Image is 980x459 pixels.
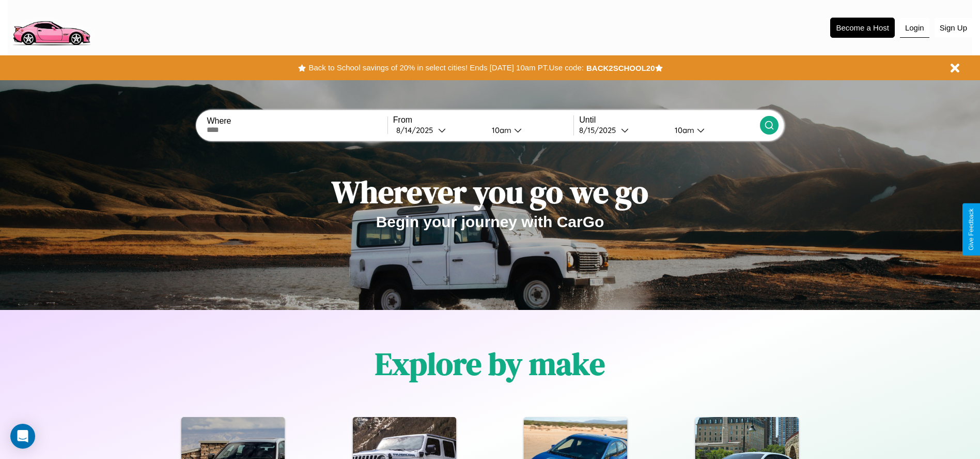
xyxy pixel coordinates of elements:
label: Until [579,115,759,125]
button: Login [900,18,929,38]
button: Back to School savings of 20% in select cities! Ends [DATE] 10am PT.Use code: [306,61,586,75]
button: 10am [666,125,760,136]
button: Sign Up [935,18,972,37]
h1: Explore by make [375,343,605,385]
img: logo [8,5,95,48]
div: 10am [487,125,514,135]
button: 10am [484,125,574,136]
button: Become a Host [830,18,895,38]
label: From [393,115,573,125]
div: 8 / 15 / 2025 [579,125,621,135]
label: Where [207,116,387,126]
div: 10am [670,125,697,135]
div: 8 / 14 / 2025 [396,125,438,135]
button: 8/14/2025 [393,125,484,136]
div: Give Feedback [968,209,975,250]
div: Open Intercom Messenger [10,424,35,449]
b: BACK2SCHOOL20 [586,64,655,72]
